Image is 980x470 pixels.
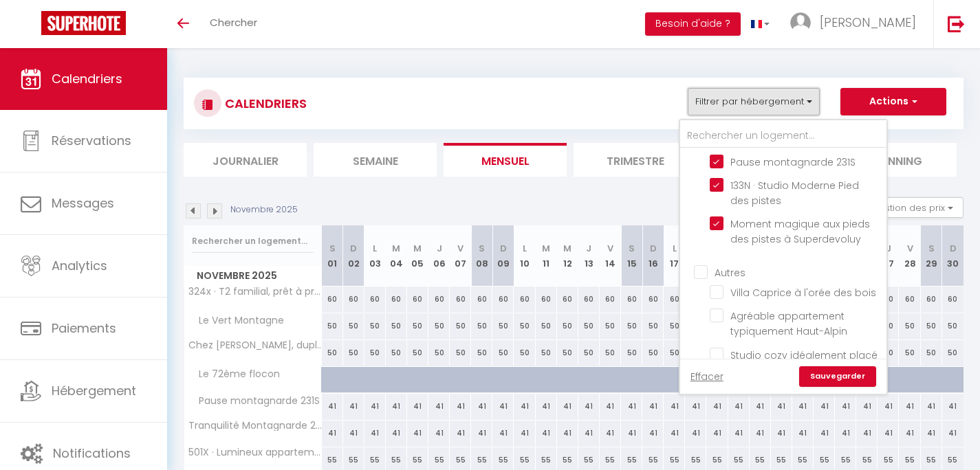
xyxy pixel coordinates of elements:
[557,394,578,419] div: 41
[314,143,437,177] li: Semaine
[730,155,856,169] span: Pause montagnarde 231S
[41,11,126,35] img: Super Booking
[899,225,920,287] th: 28
[600,340,621,366] div: 50
[688,88,820,115] button: Filtrer par hébergement
[586,242,591,255] abbr: J
[679,119,888,395] div: Filtrer par hébergement
[771,421,792,446] div: 41
[428,421,450,446] div: 41
[471,313,492,339] div: 50
[437,242,442,255] abbr: J
[523,242,527,255] abbr: L
[514,340,535,366] div: 50
[600,225,621,287] th: 14
[664,313,685,339] div: 50
[664,340,685,366] div: 50
[444,143,567,177] li: Mensuel
[899,313,920,339] div: 50
[600,394,621,419] div: 41
[428,225,450,287] th: 06
[492,421,514,446] div: 41
[536,313,557,339] div: 50
[942,313,963,339] div: 50
[600,421,621,446] div: 41
[364,394,386,419] div: 41
[450,225,471,287] th: 07
[899,340,920,366] div: 50
[664,394,685,419] div: 41
[450,340,471,366] div: 50
[578,287,600,312] div: 60
[428,313,450,339] div: 50
[878,225,899,287] th: 27
[343,421,364,446] div: 41
[948,15,965,32] img: logout
[210,15,257,30] span: Chercher
[642,287,664,312] div: 60
[792,394,814,419] div: 41
[322,287,343,312] div: 60
[730,179,859,208] span: 133N · Studio Moderne Pied des pistes
[685,394,706,419] div: 41
[192,229,314,254] input: Rechercher un logement...
[329,242,336,255] abbr: S
[500,242,507,255] abbr: D
[835,421,856,446] div: 41
[386,287,407,312] div: 60
[899,421,920,446] div: 41
[221,88,307,119] h3: CALENDRIERS
[343,287,364,312] div: 60
[706,421,728,446] div: 41
[621,394,642,419] div: 41
[578,225,600,287] th: 13
[642,225,664,287] th: 16
[728,421,750,446] div: 41
[364,421,386,446] div: 41
[492,394,514,419] div: 41
[364,287,386,312] div: 60
[186,287,324,297] span: 324x · T2 familial, prêt à profiter
[386,313,407,339] div: 50
[343,225,364,287] th: 02
[407,340,428,366] div: 50
[373,242,377,255] abbr: L
[536,287,557,312] div: 60
[690,369,723,384] a: Effacer
[471,421,492,446] div: 41
[230,203,298,216] p: Novembre 2025
[730,309,847,338] span: Agréable appartement typiquement Haut-Alpin
[322,225,343,287] th: 01
[942,225,963,287] th: 30
[364,225,386,287] th: 03
[428,340,450,366] div: 50
[52,132,131,149] span: Réservations
[479,242,485,255] abbr: S
[386,340,407,366] div: 50
[921,421,942,446] div: 41
[642,340,664,366] div: 50
[730,217,870,246] span: Moment magique aux pieds des pistes à Superdevoluy
[750,394,771,419] div: 41
[450,394,471,419] div: 41
[578,340,600,366] div: 50
[322,421,343,446] div: 41
[407,313,428,339] div: 50
[820,14,916,31] span: [PERSON_NAME]
[600,287,621,312] div: 60
[386,225,407,287] th: 04
[471,225,492,287] th: 08
[621,421,642,446] div: 41
[52,70,122,87] span: Calendriers
[878,421,899,446] div: 41
[471,394,492,419] div: 41
[921,313,942,339] div: 50
[886,242,891,255] abbr: J
[621,225,642,287] th: 15
[350,242,357,255] abbr: D
[186,394,323,409] span: Pause montagnarde 231S
[878,394,899,419] div: 41
[322,313,343,339] div: 50
[950,242,957,255] abbr: D
[856,421,878,446] div: 41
